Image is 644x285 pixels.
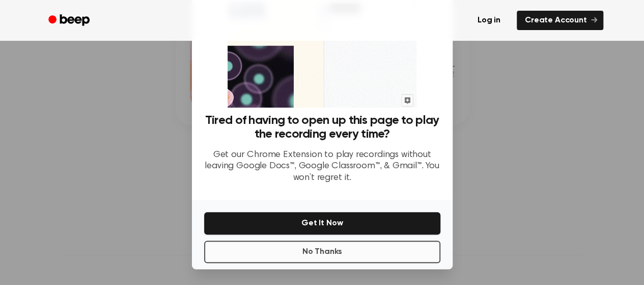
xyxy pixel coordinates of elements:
button: No Thanks [204,241,440,263]
a: Create Account [517,11,603,30]
a: Beep [41,11,99,31]
p: Get our Chrome Extension to play recordings without leaving Google Docs™, Google Classroom™, & Gm... [204,149,440,184]
a: Log in [467,9,511,32]
button: Get It Now [204,212,440,235]
h3: Tired of having to open up this page to play the recording every time? [204,114,440,141]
